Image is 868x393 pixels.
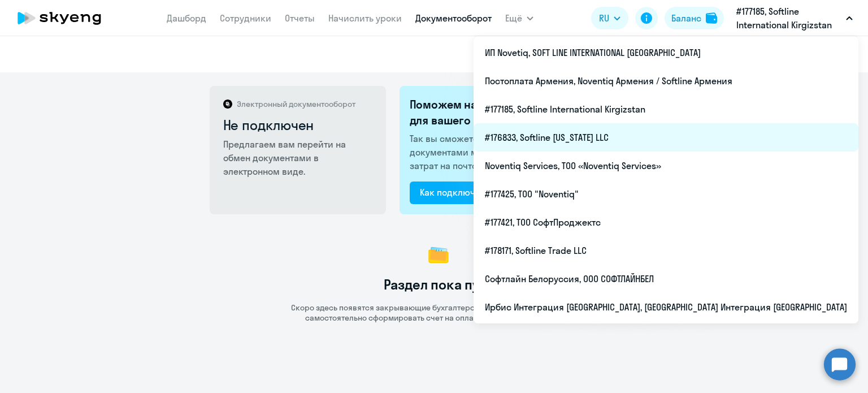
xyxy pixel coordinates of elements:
[591,7,628,29] button: RU
[505,11,522,25] span: Ещё
[420,185,493,199] div: Как подключить?
[410,97,550,128] h2: Поможем настроить ЭДО для вашего бизнеса!
[328,12,402,24] a: Начислить уроки
[280,303,597,323] p: Скоро здесь появятся закрывающие бухгалтерские документы, а вы сможете самостоятельно сформироват...
[237,99,355,109] p: Электронный документооборот
[505,7,533,29] button: Ещё
[706,12,717,24] img: balance
[223,116,374,134] h2: Не подключен
[671,11,701,25] div: Баланс
[223,137,374,178] p: Предлагаем вам перейти на обмен документами в электронном виде.
[167,12,206,24] a: Дашборд
[410,132,550,172] p: Так вы сможете обмениваться документами мгновенно и без затрат на почтовые пересылки.
[599,11,609,25] span: RU
[425,241,452,269] img: no data
[731,5,858,32] button: #177185, Softline International Kirgizstan
[285,12,315,24] a: Отчеты
[384,275,493,293] h1: Раздел пока пуст
[415,12,492,24] a: Документооборот
[474,36,858,323] ul: Ещё
[220,12,271,24] a: Сотрудники
[665,7,724,29] button: Балансbalance
[736,5,841,32] p: #177185, Softline International Kirgizstan
[410,182,504,204] button: Как подключить?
